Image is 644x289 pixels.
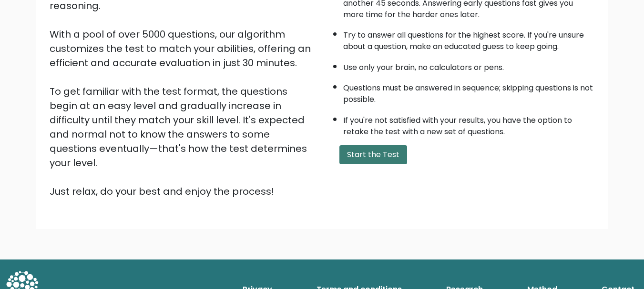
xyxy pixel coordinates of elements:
[339,145,407,164] button: Start the Test
[343,25,595,52] li: Try to answer all questions for the highest score. If you're unsure about a question, make an edu...
[343,110,595,138] li: If you're not satisfied with your results, you have the option to retake the test with a new set ...
[343,78,595,105] li: Questions must be answered in sequence; skipping questions is not possible.
[343,57,595,73] li: Use only your brain, no calculators or pens.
